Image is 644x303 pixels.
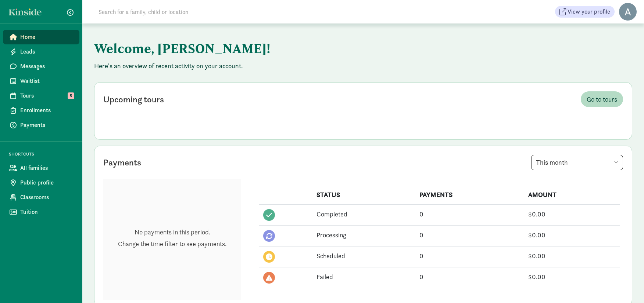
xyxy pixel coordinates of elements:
[3,30,79,44] a: Home
[528,209,616,219] div: $0.00
[3,88,79,103] a: Tours 5
[316,230,411,240] div: Processing
[94,62,632,70] p: Here's an overview of recent activity on your account.
[20,121,74,129] span: Payments
[3,44,79,59] a: Leads
[103,156,141,169] div: Payments
[20,106,74,115] span: Enrollments
[20,47,74,56] span: Leads
[20,178,74,187] span: Public profile
[68,92,74,99] span: 5
[528,251,616,261] div: $0.00
[94,35,458,62] h1: Welcome, [PERSON_NAME]!
[118,240,226,248] p: Change the time filter to see payments.
[3,190,79,205] a: Classrooms
[20,33,74,41] span: Home
[568,7,610,16] span: View your profile
[316,251,411,261] div: Scheduled
[555,6,615,18] button: View your profile
[3,103,79,118] a: Enrollments
[3,59,79,74] a: Messages
[524,185,620,205] th: AMOUNT
[316,272,411,282] div: Failed
[20,91,74,100] span: Tours
[103,93,164,106] div: Upcoming tours
[3,74,79,88] a: Waitlist
[20,164,74,172] span: All families
[20,77,74,85] span: Waitlist
[312,185,415,205] th: STATUS
[3,161,79,175] a: All families
[3,118,79,132] a: Payments
[94,4,300,19] input: Search for a family, child or location
[316,209,411,219] div: Completed
[3,205,79,219] a: Tuition
[581,91,623,107] a: Go to tours
[3,175,79,190] a: Public profile
[20,208,74,216] span: Tuition
[419,251,519,261] div: 0
[415,185,524,205] th: PAYMENTS
[419,209,519,219] div: 0
[528,272,616,282] div: $0.00
[20,62,74,71] span: Messages
[118,228,226,237] p: No payments in this period.
[419,230,519,240] div: 0
[528,230,616,240] div: $0.00
[587,94,617,104] span: Go to tours
[20,193,74,202] span: Classrooms
[419,272,519,282] div: 0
